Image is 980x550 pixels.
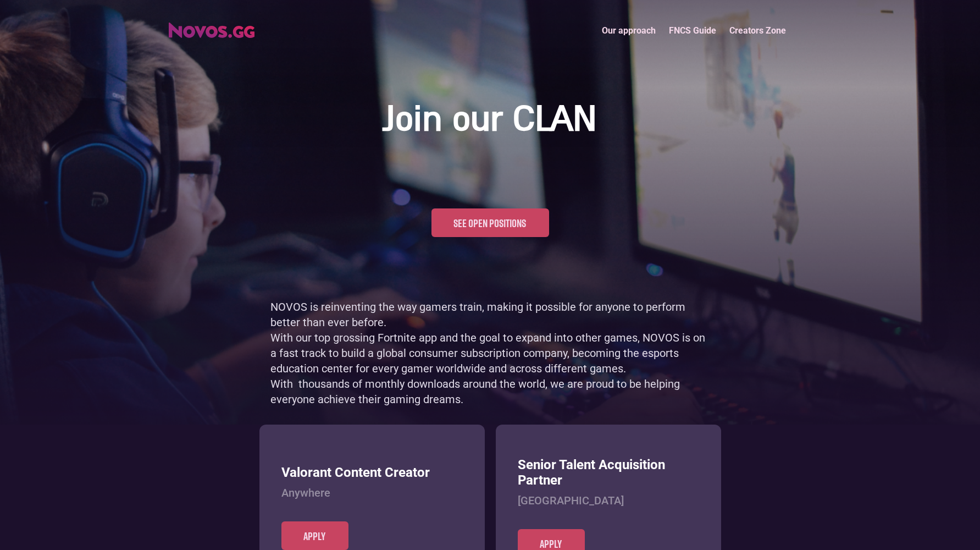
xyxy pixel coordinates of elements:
h3: Senior Talent Acquisition Partner [518,457,699,489]
a: Our approach [595,19,662,42]
p: NOVOS is reinventing the way gamers train, making it possible for anyone to perform better than e... [270,299,710,407]
h4: Anywhere [281,486,463,499]
a: Apply [281,521,348,550]
a: FNCS Guide [662,19,723,42]
h3: Valorant Content Creator [281,465,463,481]
a: Senior Talent Acquisition Partner[GEOGRAPHIC_DATA] [518,457,699,530]
a: Creators Zone [723,19,793,42]
a: Valorant Content CreatorAnywhere [281,465,463,521]
a: See open positions [431,208,549,237]
h1: Join our CLAN [384,99,597,142]
h4: [GEOGRAPHIC_DATA] [518,494,699,507]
